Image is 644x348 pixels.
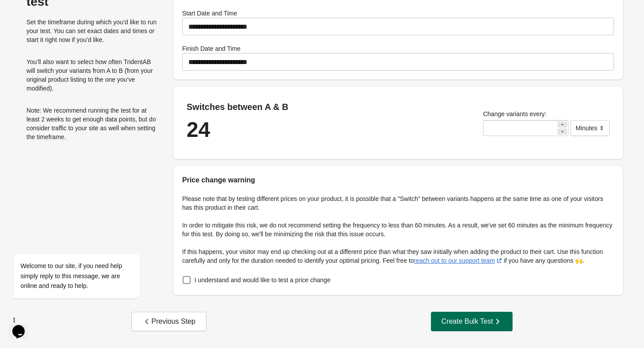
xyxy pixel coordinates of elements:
iframe: chat widget [9,313,37,339]
p: If this happens, your visitor may end up checking out at a different price than what they saw ini... [182,247,614,265]
h1: Start Date and Time [182,9,614,18]
label: Change variants every: [483,110,547,118]
h2: Price change warning [182,175,614,185]
p: Please note that by testing different prices on your product, it is possible that a "Switch" betw... [182,194,614,212]
p: Set the timeframe during which you’d like to run your test. You can set exact dates and times or ... [26,18,161,44]
p: Note: We recommend running the test for at least 2 weeks to get enough data points, but do consid... [26,106,161,141]
a: reach out to our support team [414,257,504,264]
p: You’ll also want to select how often TridentAB will switch your variants from A to B (from your o... [26,57,161,93]
div: 24 [187,123,288,137]
div: Switches between A & B [187,100,288,114]
button: Previous Step [131,312,206,331]
h1: Finish Date and Time [182,44,614,53]
iframe: chat widget [9,174,168,308]
span: I understand and would like to test a price change [195,276,330,284]
p: In order to mitigate this risk, we do not recommend setting the frequency to less than 60 minutes... [182,221,614,238]
div: Create Bulk Test [442,317,502,326]
div: Previous Step [142,317,195,326]
button: Create Bulk Test [431,312,513,331]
